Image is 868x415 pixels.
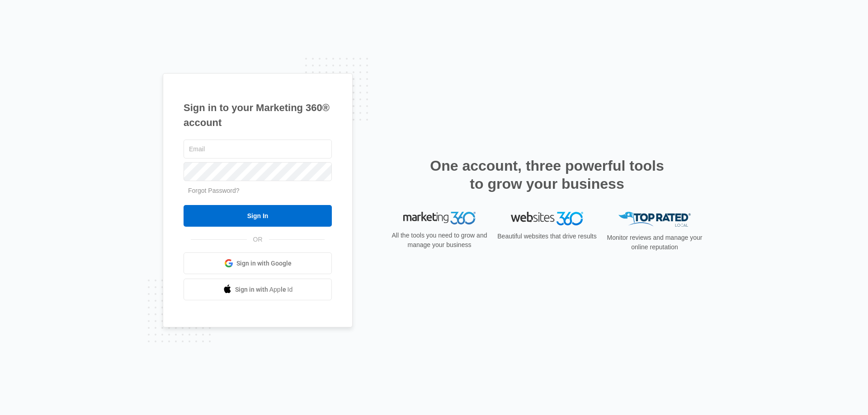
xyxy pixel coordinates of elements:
[188,187,240,194] a: Forgot Password?
[403,212,476,224] img: Marketing 360
[604,233,705,252] p: Monitor reviews and manage your online reputation
[427,157,667,193] h2: One account, three powerful tools to grow your business
[184,140,332,159] input: Email
[496,232,598,241] p: Beautiful websites that drive results
[247,235,269,244] span: OR
[235,285,293,294] span: Sign in with Apple Id
[389,231,490,250] p: All the tools you need to grow and manage your business
[184,205,332,227] input: Sign In
[511,212,583,225] img: Websites 360
[184,100,332,130] h1: Sign in to your Marketing 360® account
[236,259,292,268] span: Sign in with Google
[618,212,691,227] img: Top Rated Local
[184,279,332,300] a: Sign in with Apple Id
[184,252,332,274] a: Sign in with Google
